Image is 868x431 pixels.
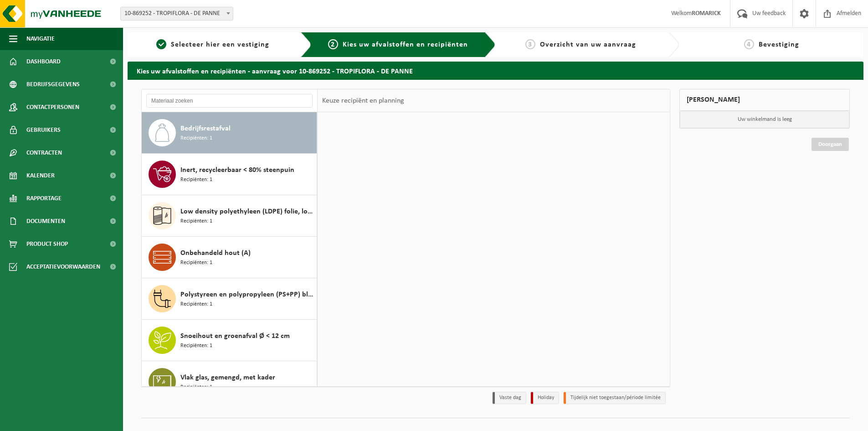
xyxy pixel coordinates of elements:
[328,39,338,49] span: 2
[540,41,636,48] span: Overzicht van uw aanvraag
[26,233,68,255] span: Product Shop
[343,41,468,48] span: Kies uw afvalstoffen en recipiënten
[180,248,251,259] span: Onbehandeld hout (A)
[692,10,721,17] strong: ROMARICK
[26,141,62,164] span: Contracten
[142,320,317,361] button: Snoeihout en groenafval Ø < 12 cm Recipiënten: 1
[142,112,317,154] button: Bedrijfsrestafval Recipiënten: 1
[180,259,212,267] span: Recipiënten: 1
[180,372,275,383] span: Vlak glas, gemengd, met kader
[142,195,317,237] button: Low density polyethyleen (LDPE) folie, los, naturel Recipiënten: 1
[128,62,863,79] h2: Kies uw afvalstoffen en recipiënten - aanvraag voor 10-869252 - TROPIFLORA - DE PANNE
[121,7,233,20] span: 10-869252 - TROPIFLORA - DE PANNE
[26,50,61,73] span: Dashboard
[812,138,849,151] a: Doorgaan
[132,39,293,50] a: 1Selecteer hier een vestiging
[180,123,231,134] span: Bedrijfsrestafval
[142,237,317,278] button: Onbehandeld hout (A) Recipiënten: 1
[180,383,212,392] span: Recipiënten: 1
[142,154,317,195] button: Inert, recycleerbaar < 80% steenpuin Recipiënten: 1
[26,164,55,187] span: Kalender
[142,278,317,320] button: Polystyreen en polypropyleen (PS+PP) bloempotten en plantentrays gemengd Recipiënten: 1
[26,96,79,119] span: Contactpersonen
[493,392,526,404] li: Vaste dag
[318,89,409,112] div: Keuze recipiënt en planning
[26,73,80,96] span: Bedrijfsgegevens
[180,206,314,217] span: Low density polyethyleen (LDPE) folie, los, naturel
[759,41,799,48] span: Bevestiging
[525,39,535,49] span: 3
[180,165,294,176] span: Inert, recycleerbaar < 80% steenpuin
[180,300,212,309] span: Recipiënten: 1
[744,39,754,49] span: 4
[180,289,314,300] span: Polystyreen en polypropyleen (PS+PP) bloempotten en plantentrays gemengd
[180,176,212,184] span: Recipiënten: 1
[679,89,850,111] div: [PERSON_NAME]
[26,119,61,141] span: Gebruikers
[180,217,212,226] span: Recipiënten: 1
[26,27,55,50] span: Navigatie
[180,342,212,350] span: Recipiënten: 1
[146,94,313,108] input: Materiaal zoeken
[531,392,559,404] li: Holiday
[171,41,269,48] span: Selecteer hier een vestiging
[26,255,100,278] span: Acceptatievoorwaarden
[120,7,233,21] span: 10-869252 - TROPIFLORA - DE PANNE
[26,210,65,233] span: Documenten
[180,134,212,143] span: Recipiënten: 1
[180,331,290,342] span: Snoeihout en groenafval Ø < 12 cm
[142,361,317,403] button: Vlak glas, gemengd, met kader Recipiënten: 1
[26,187,62,210] span: Rapportage
[564,392,666,404] li: Tijdelijk niet toegestaan/période limitée
[680,111,849,128] p: Uw winkelmand is leeg
[156,39,166,49] span: 1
